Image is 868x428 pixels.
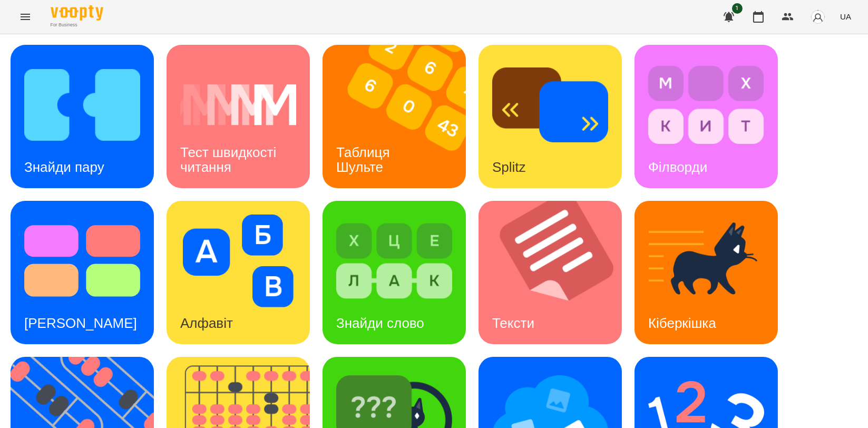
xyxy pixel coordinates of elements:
img: Знайди слово [336,215,452,307]
img: Алфавіт [180,215,296,307]
img: Тест швидкості читання [180,59,296,151]
img: Таблиця Шульте [323,45,479,188]
h3: Тексти [492,315,534,331]
a: АлфавітАлфавіт [167,201,310,344]
h3: Splitz [492,159,526,175]
img: Кіберкішка [648,215,764,307]
a: Тест Струпа[PERSON_NAME] [11,201,154,344]
img: Знайди пару [24,59,140,151]
h3: Алфавіт [180,315,233,331]
a: SplitzSplitz [479,45,622,188]
img: Voopty Logo [51,5,103,21]
img: Тексти [479,201,635,344]
h3: Знайди слово [336,315,424,331]
h3: Таблиця Шульте [336,144,394,174]
img: avatar_s.png [811,9,825,24]
img: Splitz [492,59,608,151]
a: ФілвордиФілворди [635,45,778,188]
button: Menu [13,4,38,30]
span: 1 [732,3,743,14]
button: UA [836,7,855,26]
h3: [PERSON_NAME] [24,315,137,331]
a: Таблиця ШультеТаблиця Шульте [323,45,466,188]
a: КіберкішкаКіберкішка [635,201,778,344]
h3: Філворди [648,159,707,175]
h3: Знайди пару [24,159,104,175]
a: Тест швидкості читанняТест швидкості читання [167,45,310,188]
img: Філворди [648,59,764,151]
a: Знайди словоЗнайди слово [323,201,466,344]
h3: Тест швидкості читання [180,144,280,174]
img: Тест Струпа [24,215,140,307]
h3: Кіберкішка [648,315,716,331]
span: UA [840,11,851,22]
a: Знайди паруЗнайди пару [11,45,154,188]
span: For Business [51,22,103,28]
a: ТекстиТексти [479,201,622,344]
